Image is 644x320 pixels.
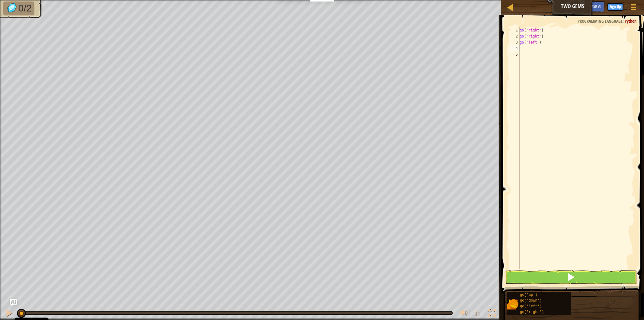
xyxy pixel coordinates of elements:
span: 0/2 [18,3,32,14]
button: Toggle fullscreen [486,308,498,320]
span: Programming language [578,18,623,24]
span: go('down') [520,299,542,303]
div: 3 [510,39,520,45]
button: Show game menu [626,1,641,15]
button: Sign Up [607,3,623,11]
span: go('right') [520,310,544,314]
div: 4 [510,45,520,51]
span: : [623,18,625,24]
button: Ask AI [588,1,604,12]
button: Ctrl + P: Pause [3,308,15,320]
span: go('up') [520,293,537,297]
li: Collect the gems. [3,2,34,15]
img: portrait.png [507,299,518,310]
span: go('left') [520,304,542,309]
button: Shift+Enter: Run current code. [505,270,637,284]
div: 1 [510,27,520,33]
div: 2 [510,33,520,39]
span: ♫ [474,309,480,318]
button: ♫ [473,308,483,320]
span: Ask AI [591,3,601,9]
button: Adjust volume [458,308,470,320]
span: Python [625,18,636,24]
div: 5 [510,51,520,57]
button: Ask AI [10,299,17,306]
